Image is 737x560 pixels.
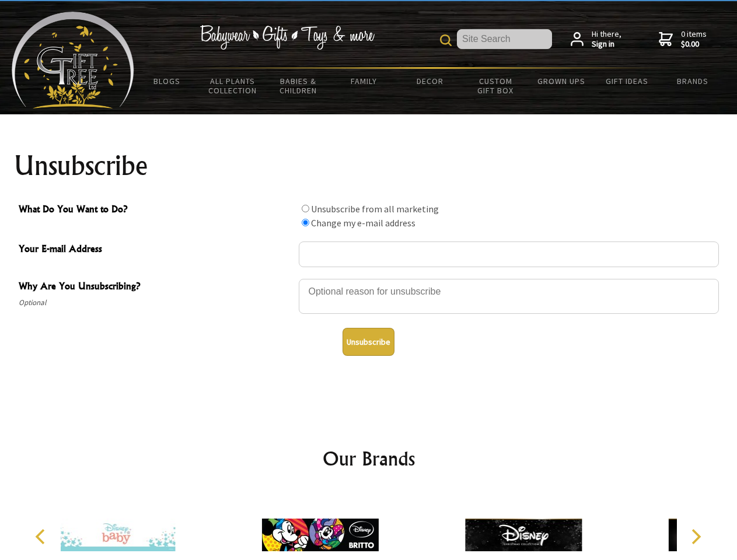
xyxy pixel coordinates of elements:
[19,242,293,258] span: Your E-mail Address
[134,69,200,93] a: BLOGS
[440,34,452,46] img: product search
[19,202,293,219] span: What Do You Want to Do?
[19,296,293,310] span: Optional
[266,69,331,103] a: Babies & Children
[299,279,719,314] textarea: Why Are You Unsubscribing?
[571,29,621,50] a: Hi there,Sign in
[14,152,724,180] h1: Unsubscribe
[592,39,621,50] strong: Sign in
[23,444,714,473] h2: Our Brands
[299,242,719,267] input: Your E-mail Address
[681,39,707,50] strong: $0.00
[343,328,394,356] button: Unsubscribe
[528,69,594,93] a: Grown Ups
[200,25,375,50] img: Babywear - Gifts - Toys & more
[660,69,726,93] a: Brands
[592,29,621,50] span: Hi there,
[659,29,707,50] a: 0 items$0.00
[302,219,309,226] input: What Do You Want to Do?
[683,524,708,549] button: Next
[594,69,660,93] a: Gift Ideas
[200,69,266,103] a: All Plants Collection
[29,524,55,549] button: Previous
[311,217,415,229] label: Change my e-mail address
[311,203,439,215] label: Unsubscribe from all marketing
[681,29,707,50] span: 0 items
[397,69,463,93] a: Decor
[12,12,134,108] img: Babyware - Gifts - Toys and more...
[331,69,397,93] a: Family
[457,29,552,49] input: Site Search
[463,69,529,103] a: Custom Gift Box
[19,279,293,296] span: Why Are You Unsubscribing?
[302,205,309,212] input: What Do You Want to Do?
